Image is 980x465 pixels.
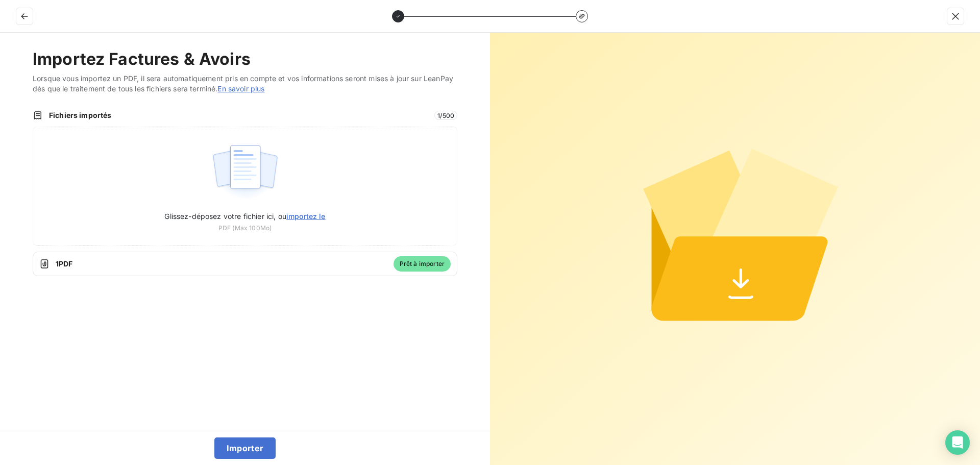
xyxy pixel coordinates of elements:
div: Open Intercom Messenger [945,430,970,455]
span: PDF (Max 100Mo) [218,224,272,233]
a: En savoir plus [217,84,264,93]
span: Glissez-déposez votre fichier ici, ou [164,212,325,221]
span: 1 PDF [56,259,387,269]
img: illustration [211,139,279,205]
span: importez le [286,212,326,221]
h2: Importez Factures & Avoirs [33,49,457,69]
span: Prêt à importer [394,256,451,272]
button: Importer [214,437,276,459]
span: Fichiers importés [49,110,428,120]
span: Lorsque vous importez un PDF, il sera automatiquement pris en compte et vos informations seront m... [33,74,457,94]
span: 1 / 500 [434,111,457,120]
